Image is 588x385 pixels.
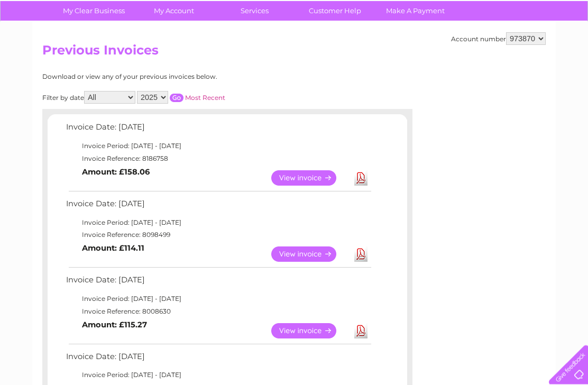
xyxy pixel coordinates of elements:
a: Most Recent [185,94,225,102]
a: Contact [518,45,544,53]
a: View [271,247,349,262]
td: Invoice Period: [DATE] - [DATE] [63,217,373,230]
div: Download or view any of your previous invoices below. [42,74,320,81]
a: Log out [553,45,578,53]
b: Amount: £114.11 [82,244,144,253]
div: Account number [451,33,546,45]
h2: Previous Invoices [42,43,546,63]
a: Services [211,2,298,21]
a: Make A Payment [372,2,459,21]
div: Filter by date [42,91,320,104]
a: Download [354,171,368,186]
td: Invoice Date: [DATE] [63,121,373,140]
a: View [271,324,349,339]
a: Customer Help [291,2,379,21]
a: Water [402,45,422,53]
a: 0333 014 3131 [389,5,462,19]
a: View [271,171,349,186]
b: Amount: £158.06 [82,168,150,177]
td: Invoice Reference: 8098499 [63,229,373,242]
td: Invoice Date: [DATE] [63,273,373,293]
a: Download [354,324,368,339]
td: Invoice Date: [DATE] [63,350,373,370]
td: Invoice Reference: 8008630 [63,306,373,318]
div: Clear Business is a trading name of Verastar Limited (registered in [GEOGRAPHIC_DATA] No. 3667643... [45,6,545,51]
a: My Account [131,2,218,21]
a: My Clear Business [50,2,137,21]
img: logo.png [21,27,75,60]
a: Energy [428,45,452,53]
a: Download [354,247,368,262]
b: Amount: £115.27 [82,320,147,330]
a: Blog [496,45,511,53]
td: Invoice Period: [DATE] - [DATE] [63,369,373,382]
a: Telecoms [458,45,490,53]
td: Invoice Period: [DATE] - [DATE] [63,140,373,153]
td: Invoice Reference: 8186758 [63,153,373,166]
td: Invoice Period: [DATE] - [DATE] [63,293,373,306]
td: Invoice Date: [DATE] [63,197,373,217]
